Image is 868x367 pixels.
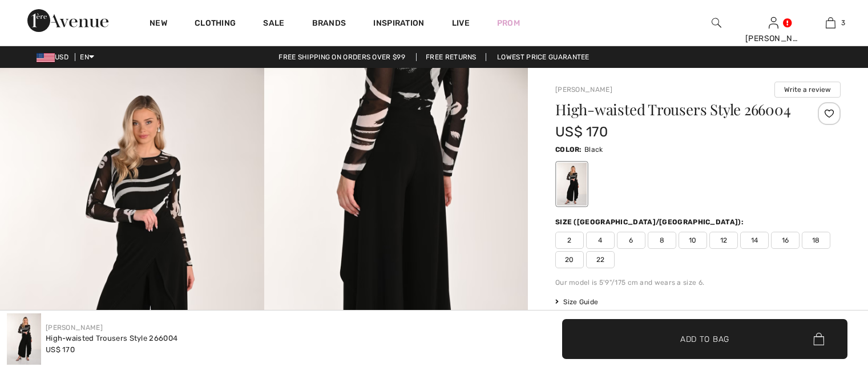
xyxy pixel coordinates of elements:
span: EN [80,53,94,61]
button: Add to Bag [562,319,847,359]
img: My Bag [826,16,835,30]
span: Black [584,146,603,154]
h1: High-waisted Trousers Style 266004 [555,102,793,117]
a: New [150,18,167,30]
span: 6 [617,232,645,249]
div: Our model is 5'9"/175 cm and wears a size 6. [555,277,841,288]
span: 8 [648,232,676,249]
div: High-waisted Trousers Style 266004 [46,333,177,344]
img: Bag.svg [813,333,824,345]
span: USD [37,53,73,61]
img: High-Waisted Trousers Style 266004 [7,313,41,365]
a: Lowest Price Guarantee [488,53,599,61]
a: Brands [312,18,346,30]
span: 4 [586,232,615,249]
span: Size Guide [555,297,598,307]
div: [PERSON_NAME] [745,33,801,45]
div: Size ([GEOGRAPHIC_DATA]/[GEOGRAPHIC_DATA]): [555,217,746,227]
a: Sign In [769,17,778,28]
span: Inspiration [373,18,424,30]
a: 3 [802,16,858,30]
span: 22 [586,251,615,268]
a: Clothing [195,18,236,30]
a: Free Returns [416,53,486,61]
button: Write a review [774,82,841,98]
a: Free shipping on orders over $99 [269,53,414,61]
img: US Dollar [37,53,55,62]
a: [PERSON_NAME] [555,86,612,94]
span: Color: [555,146,582,154]
a: Prom [497,17,520,29]
span: 12 [709,232,738,249]
span: 14 [740,232,769,249]
a: [PERSON_NAME] [46,324,103,332]
span: 20 [555,251,584,268]
span: 2 [555,232,584,249]
span: US$ 170 [46,345,75,354]
img: 1ère Avenue [27,9,108,32]
span: Add to Bag [680,333,729,345]
img: My Info [769,16,778,30]
span: US$ 170 [555,124,608,140]
div: Black [557,163,587,205]
span: 3 [841,18,845,28]
a: Sale [263,18,284,30]
span: 18 [802,232,830,249]
img: search the website [712,16,721,30]
span: 16 [771,232,800,249]
a: Live [452,17,470,29]
span: 10 [679,232,707,249]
